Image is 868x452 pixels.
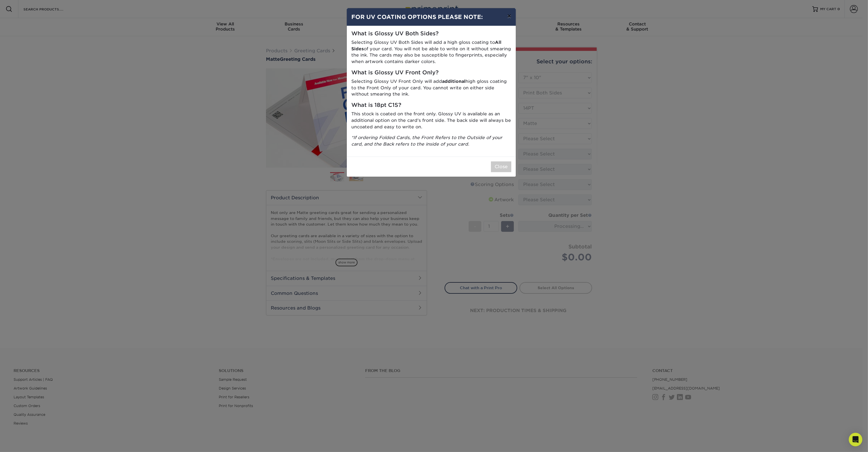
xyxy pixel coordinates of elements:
[503,8,516,24] button: ×
[351,31,511,37] h5: What is Glossy UV Both Sides?
[351,135,502,147] i: *If ordering Folded Cards, the Front Refers to the Outside of your card, and the Back refers to t...
[351,111,511,130] p: This stock is coated on the front only. Glossy UV is available as an additional option on the car...
[351,78,511,98] p: Selecting Glossy UV Front Only will add high gloss coating to the Front Only of your card. You ca...
[442,79,466,84] strong: additional
[351,70,511,76] h5: What is Glossy UV Front Only?
[491,161,511,172] button: Close
[351,39,511,65] p: Selecting Glossy UV Both Sides will add a high gloss coating to of your card. You will not be abl...
[351,13,511,21] h4: FOR UV COATING OPTIONS PLEASE NOTE:
[351,102,511,109] h5: What is 18pt C1S?
[351,40,501,51] strong: All Sides
[849,433,862,446] div: Open Intercom Messenger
